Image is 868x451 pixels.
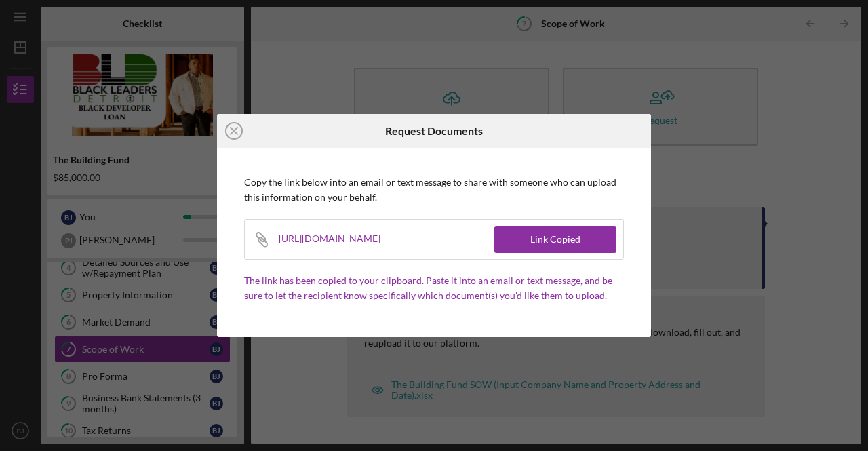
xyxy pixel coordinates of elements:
div: [URL][DOMAIN_NAME] [279,220,397,259]
p: The link has been copied to your clipboard. Paste it into an email or text message, and be sure t... [244,273,624,304]
h6: Request Documents [385,125,483,137]
div: Link Copied [530,226,580,253]
button: Link Copied [494,226,616,253]
p: Copy the link below into an email or text message to share with someone who can upload this infor... [244,175,624,205]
